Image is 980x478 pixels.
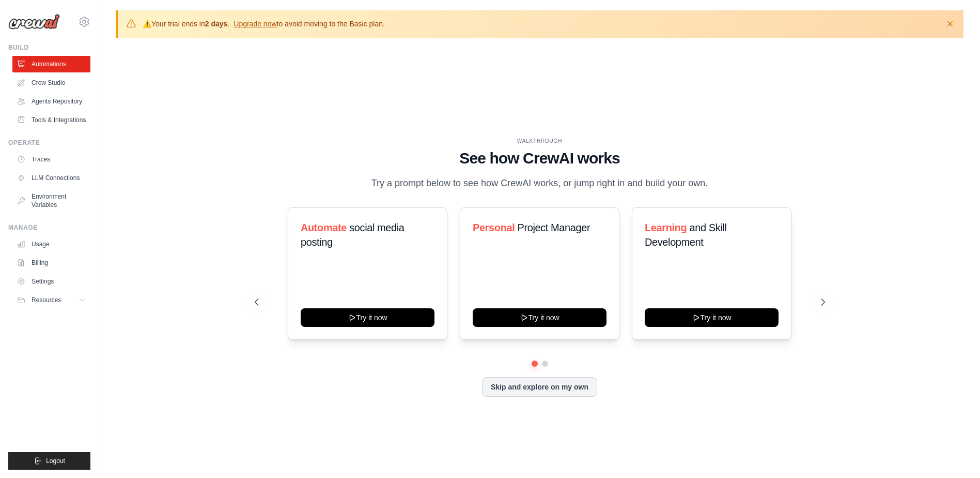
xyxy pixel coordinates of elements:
a: Automations [12,56,90,72]
button: Try it now [645,308,779,327]
strong: ⚠️ [143,20,151,28]
a: Upgrade now [234,20,276,28]
button: Resources [12,292,90,308]
div: Manage [8,223,90,232]
img: Logo [8,14,60,29]
a: Agents Repository [12,93,90,110]
button: Try it now [301,308,434,327]
div: Operate [8,139,90,147]
span: social media posting [301,222,405,248]
span: Learning [645,222,687,233]
span: Project Manager [517,222,590,233]
span: Logout [46,457,65,465]
h1: See how CrewAI works [255,149,825,168]
a: Environment Variables [12,188,90,213]
span: Resources [32,296,61,304]
strong: 2 days [205,20,228,28]
div: Build [8,43,90,52]
p: Your trial ends in . to avoid moving to the Basic plan. [143,19,385,29]
a: Traces [12,151,90,168]
div: WALKTHROUGH [255,137,825,145]
a: Tools & Integrations [12,112,90,128]
span: Automate [301,222,347,233]
button: Try it now [473,308,606,327]
a: Usage [12,236,90,252]
a: Billing [12,255,90,271]
a: Crew Studio [12,74,90,91]
a: Settings [12,273,90,290]
button: Logout [8,452,90,470]
p: Try a prompt below to see how CrewAI works, or jump right in and build your own. [366,176,713,191]
span: Personal [473,222,515,233]
a: LLM Connections [12,170,90,186]
button: Skip and explore on my own [482,377,597,397]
